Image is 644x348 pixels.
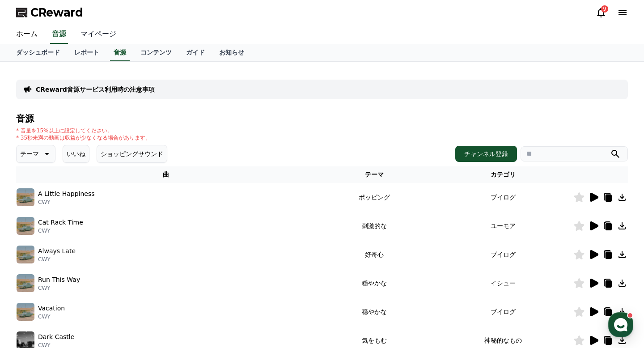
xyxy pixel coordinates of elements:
[433,166,573,183] th: カテゴリ
[17,274,34,292] img: music
[316,183,433,212] td: ポッピング
[97,145,167,163] button: ショッピングサウンド
[316,212,433,240] td: 刺激的な
[16,5,83,20] a: CReward
[20,148,39,160] p: テーマ
[30,5,83,20] span: CReward
[17,188,34,206] img: music
[16,114,628,123] h4: 音源
[36,85,155,94] a: CReward音源サービス利用時の注意事項
[433,183,573,212] td: ブイログ
[110,44,130,61] a: 音源
[133,44,179,61] a: コンテンツ
[63,145,89,163] button: いいね
[16,166,316,183] th: 曲
[23,287,38,294] span: Home
[433,240,573,269] td: ブイログ
[316,297,433,326] td: 穏やかな
[38,227,83,234] p: CWY
[316,166,433,183] th: テーマ
[433,269,573,297] td: イシュー
[74,288,101,295] span: Messages
[38,284,80,292] p: CWY
[16,145,55,163] button: テーマ
[38,199,95,206] p: CWY
[16,134,151,141] p: * 35秒未満の動画は収益が少なくなる場合があります。
[50,25,68,44] a: 音源
[132,287,154,294] span: Settings
[38,256,76,263] p: CWY
[433,297,573,326] td: ブイログ
[455,146,517,162] button: チャンネル登録
[59,274,115,296] a: Messages
[3,274,59,296] a: Home
[16,127,151,134] p: * 音量を15%以上に設定してください。
[38,189,95,199] p: A Little Happiness
[38,332,74,342] p: Dark Castle
[38,246,76,256] p: Always Late
[38,275,80,284] p: Run This Way
[17,303,34,321] img: music
[316,240,433,269] td: 好奇心
[17,217,34,235] img: music
[73,25,123,44] a: マイページ
[38,218,83,227] p: Cat Rack Time
[601,5,608,13] div: 9
[9,44,67,61] a: ダッシュボード
[179,44,212,61] a: ガイド
[316,269,433,297] td: 穏やかな
[17,246,34,263] img: music
[433,212,573,240] td: ユーモア
[212,44,251,61] a: お知らせ
[38,313,65,320] p: CWY
[596,7,606,18] a: 9
[115,274,172,296] a: Settings
[67,44,106,61] a: レポート
[9,25,45,44] a: ホーム
[38,304,65,313] p: Vacation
